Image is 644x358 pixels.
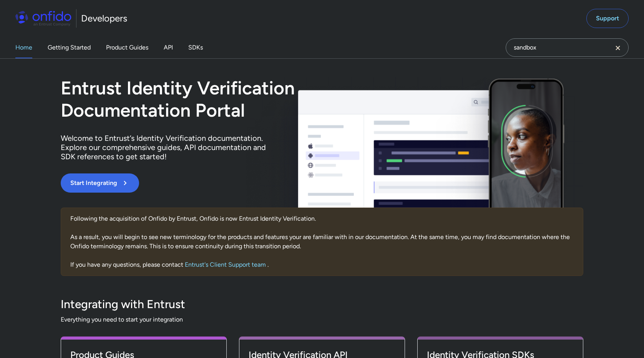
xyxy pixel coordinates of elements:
[61,208,583,276] div: Following the acquisition of Onfido by Entrust, Onfido is now Entrust Identity Verification. As a...
[185,261,267,268] a: Entrust's Client Support team
[15,37,32,58] a: Home
[613,43,622,53] svg: Clear search field button
[61,77,427,121] h1: Entrust Identity Verification Documentation Portal
[61,173,427,193] a: Start Integrating
[61,297,583,312] h3: Integrating with Entrust
[586,9,629,28] a: Support
[164,37,173,58] a: API
[81,12,127,25] h1: Developers
[188,37,203,58] a: SDKs
[61,315,583,324] span: Everything you need to start your integration
[61,134,276,161] p: Welcome to Entrust’s Identity Verification documentation. Explore our comprehensive guides, API d...
[61,173,139,193] button: Start Integrating
[48,37,91,58] a: Getting Started
[506,38,629,57] input: Onfido search input field
[15,11,71,26] img: Onfido Logo
[106,37,148,58] a: Product Guides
